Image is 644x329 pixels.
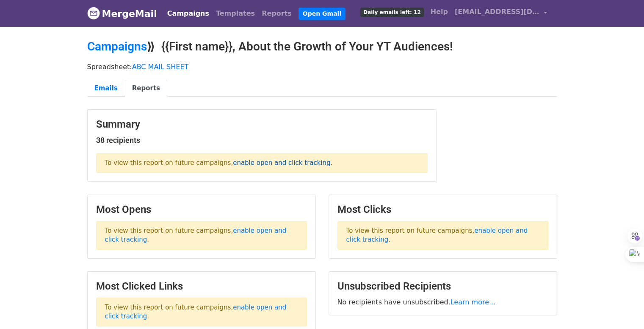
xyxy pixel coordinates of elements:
a: Emails [87,80,125,97]
a: Reports [125,80,167,97]
a: Open Gmail [299,8,345,20]
a: Learn more... [451,298,496,306]
h5: 38 recipients [96,136,428,145]
h3: Most Opens [96,204,307,216]
a: enable open and click tracking [233,159,330,167]
a: MergeMail [87,5,157,22]
p: To view this report on future campaigns, . [96,221,307,250]
a: Templates [213,5,258,22]
h3: Summary [96,118,428,131]
a: Campaigns [164,5,213,22]
iframe: Chat Widget [602,288,644,329]
h2: ⟫ {{First name}}, About the Growth of Your YT Audiences! [87,39,557,54]
img: MergeMail logo [87,7,100,20]
a: Help [427,3,451,20]
span: Daily emails left: 12 [360,8,423,17]
p: To view this report on future campaigns, . [337,221,548,250]
h3: Most Clicks [337,204,548,216]
h3: Unsubscribed Recipients [337,280,548,293]
a: Daily emails left: 12 [357,3,427,20]
p: To view this report on future campaigns, . [96,153,428,173]
a: ABC MAIL SHEET [132,63,189,71]
p: Spreadsheet: [87,62,557,71]
a: Reports [258,5,295,22]
span: [EMAIL_ADDRESS][DOMAIN_NAME] [455,7,539,17]
p: No recipients have unsubscribed. [337,298,548,307]
h3: Most Clicked Links [96,280,307,293]
p: To view this report on future campaigns, . [96,298,307,326]
a: [EMAIL_ADDRESS][DOMAIN_NAME] [451,3,550,23]
a: Campaigns [87,39,147,53]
